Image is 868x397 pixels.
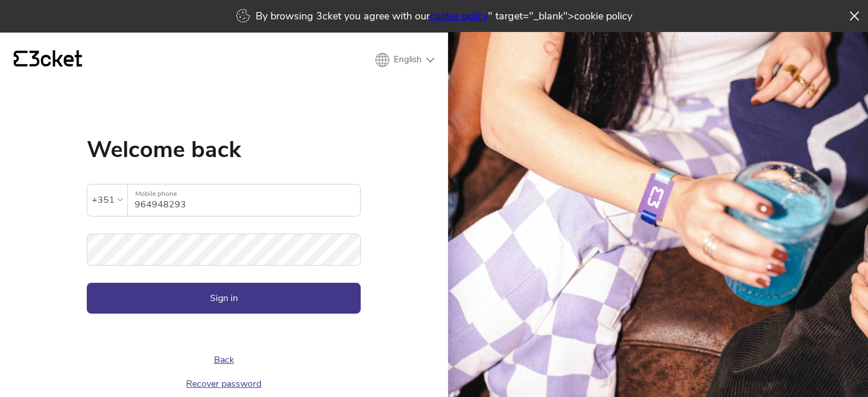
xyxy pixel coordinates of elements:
[214,354,234,366] a: Back
[186,378,261,390] a: Recover password
[87,138,361,161] h1: Welcome back
[87,234,361,252] label: Password
[14,50,82,70] a: {' '}
[135,185,360,216] input: Mobile phone
[87,283,361,314] button: Sign in
[256,9,632,23] p: By browsing 3cket you agree with our " target="_blank">cookie policy
[430,9,488,23] a: cookie policy
[14,51,27,67] g: {' '}
[128,185,360,203] label: Mobile phone
[92,191,115,208] div: +351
